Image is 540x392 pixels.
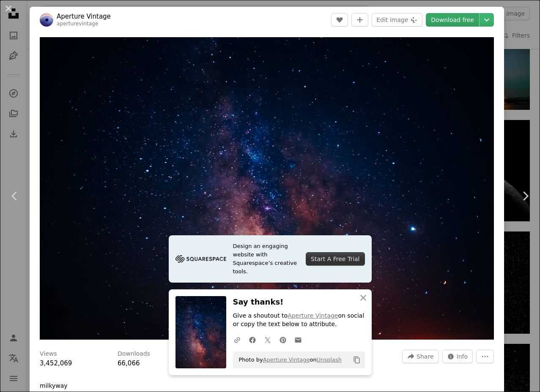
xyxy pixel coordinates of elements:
[426,13,479,27] a: Download free
[57,12,111,21] a: Aperture Vintage
[40,350,57,358] h3: Views
[275,331,291,348] a: Share on Pinterest
[175,253,226,265] img: file-1705255347840-230a6ab5bca9image
[331,13,348,27] button: Like
[288,312,338,319] a: Aperture Vintage
[402,350,439,363] button: Share this image
[57,21,99,27] a: aperturevintage
[350,353,364,367] button: Copy to clipboard
[118,359,140,367] span: 66,066
[457,350,468,363] span: Info
[40,13,53,27] img: Go to Aperture Vintage's profile
[118,350,150,358] h3: Downloads
[351,13,368,27] button: Add to Collection
[372,13,422,27] button: Edit image
[40,37,494,340] button: Zoom in on this image
[40,359,72,367] span: 3,452,069
[510,155,540,237] a: Next
[306,252,365,266] div: Start A Free Trial
[417,350,433,363] span: Share
[233,312,365,329] p: Give a shoutout to on social or copy the text below to attribute.
[40,382,68,390] p: milkyway
[233,296,365,308] h3: Say thanks!
[291,331,306,348] a: Share over email
[480,13,494,27] button: Choose download size
[263,357,310,363] a: Aperture Vintage
[235,353,342,367] span: Photo by on
[40,37,494,340] img: starry sky
[233,242,299,276] span: Design an engaging website with Squarespace’s creative tools.
[442,350,473,363] button: Stats about this image
[260,331,275,348] a: Share on Twitter
[245,331,260,348] a: Share on Facebook
[169,235,372,283] a: Design an engaging website with Squarespace’s creative tools.Start A Free Trial
[476,350,494,363] button: More Actions
[317,357,342,363] a: Unsplash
